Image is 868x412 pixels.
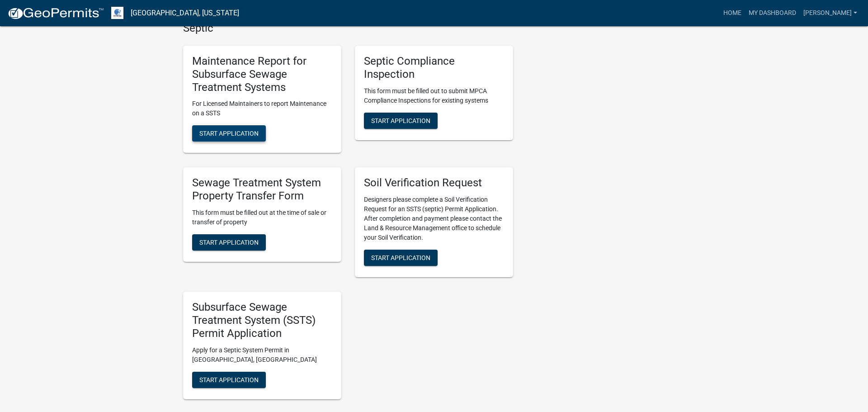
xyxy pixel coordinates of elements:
a: Home [720,5,745,22]
span: Start Application [199,239,259,246]
p: For Licensed Maintainers to report Maintenance on a SSTS [192,99,332,118]
button: Start Application [192,372,266,388]
p: This form must be filled out at the time of sale or transfer of property [192,208,332,227]
h5: Sewage Treatment System Property Transfer Form [192,176,332,203]
p: Designers please complete a Soil Verification Request for an SSTS (septic) Permit Application. Af... [364,195,504,242]
a: [PERSON_NAME] [800,5,861,22]
p: Apply for a Septic System Permit in [GEOGRAPHIC_DATA], [GEOGRAPHIC_DATA] [192,346,332,365]
h5: Maintenance Report for Subsurface Sewage Treatment Systems [192,55,332,94]
h4: Septic [183,22,513,35]
button: Start Application [192,234,266,251]
span: Start Application [199,376,259,383]
a: My Dashboard [745,5,800,22]
span: Start Application [371,117,430,124]
span: Start Application [199,130,259,137]
button: Start Application [192,125,266,142]
img: Otter Tail County, Minnesota [111,7,123,19]
h5: Septic Compliance Inspection [364,55,504,81]
a: [GEOGRAPHIC_DATA], [US_STATE] [131,5,239,21]
p: This form must be filled out to submit MPCA Compliance Inspections for existing systems [364,86,504,105]
span: Start Application [371,254,430,261]
h5: Soil Verification Request [364,176,504,189]
h5: Subsurface Sewage Treatment System (SSTS) Permit Application [192,301,332,340]
button: Start Application [364,250,438,266]
button: Start Application [364,113,438,129]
